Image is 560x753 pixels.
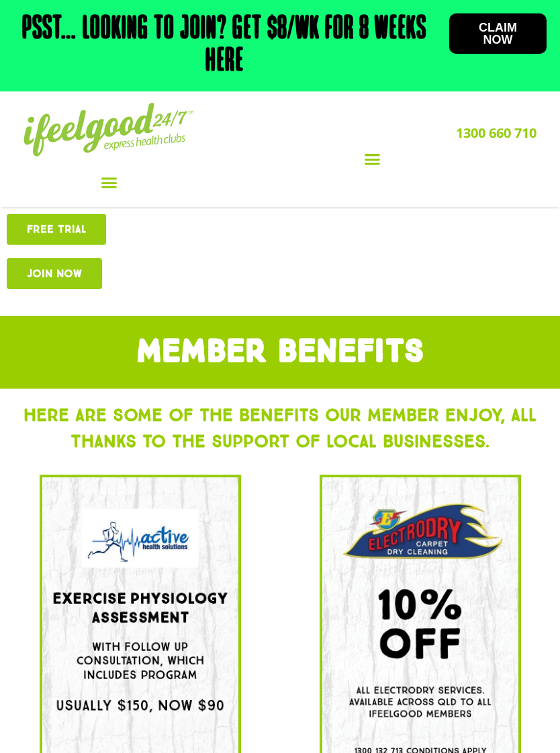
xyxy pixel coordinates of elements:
[7,258,102,289] a: Join Now
[456,124,536,142] a: 1300 660 710
[465,22,530,46] span: Claim now
[27,224,86,235] span: Free TRIAL
[7,214,106,245] a: Free TRIAL
[27,268,82,279] span: Join Now
[13,13,436,78] h2: Psst… Looking to join? Get $8/wk for 8 weeks here
[207,147,536,172] div: Menu Toggle
[7,402,553,454] h3: Here Are Some of the Benefits Our Member Enjoy, All Thanks to the Support of Local Businesses.
[7,336,553,368] h1: MEMBER BENEFITS
[24,170,194,196] div: Menu Toggle
[449,13,547,54] a: Claim now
